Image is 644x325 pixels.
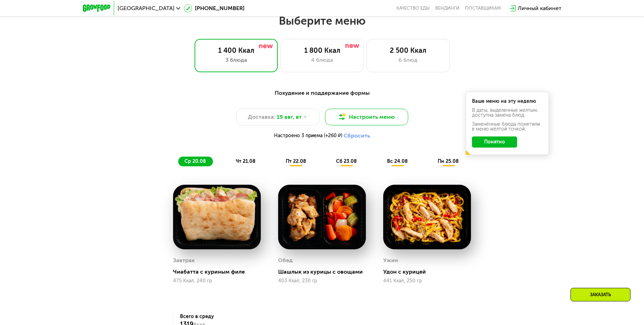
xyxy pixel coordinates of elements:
[383,255,398,266] div: Ужин
[288,46,357,55] div: 1 800 Ккал
[278,268,371,275] div: Шашлык из курицы с овощами
[117,89,527,98] div: Похудение и поддержание формы
[344,132,370,139] button: Сбросить
[472,108,543,118] div: В даты, выделенные желтым, доступна замена блюд.
[396,6,430,11] a: Качество еды
[173,268,266,275] div: Чиабатта с куриным филе
[184,4,244,12] a: [PHONE_NUMBER]
[248,113,275,121] span: Доставка:
[383,268,476,275] div: Удон с курицей
[286,158,306,164] span: пт 22.08
[518,4,561,12] div: Личный кабинет
[325,109,408,125] button: Настроить меню
[374,46,443,55] div: 2 500 Ккал
[274,133,342,138] span: Настроено 3 приема (+260 ₽)
[374,56,443,64] div: 6 блюд
[438,158,459,164] span: пн 25.08
[236,158,256,164] span: чт 21.08
[278,255,293,266] div: Обед
[118,6,174,11] span: [GEOGRAPHIC_DATA]
[465,6,501,11] div: поставщикам
[383,278,471,284] div: 441 Ккал, 250 гр
[435,6,460,11] a: Вендинги
[472,122,543,132] div: Заменённые блюда пометили в меню жёлтой точкой.
[387,158,408,164] span: вс 24.08
[570,288,630,301] div: Заказать
[202,46,271,55] div: 1 400 Ккал
[278,278,366,284] div: 403 Ккал, 230 гр
[173,255,195,266] div: Завтрак
[336,158,357,164] span: сб 23.08
[22,14,622,28] h2: Выберите меню
[184,158,206,164] span: ср 20.08
[173,278,261,284] div: 475 Ккал, 240 гр
[288,56,357,64] div: 4 блюда
[472,99,543,104] div: Ваше меню на эту неделю
[472,136,517,148] button: Понятно
[202,56,271,64] div: 3 блюда
[277,113,302,121] span: 19 авг, вт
